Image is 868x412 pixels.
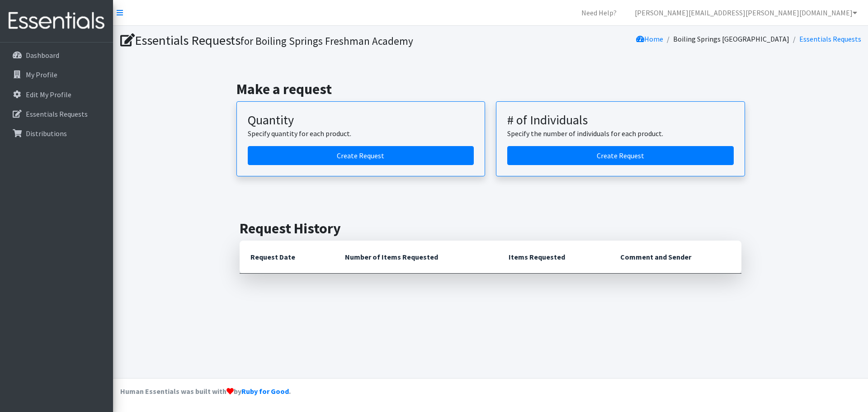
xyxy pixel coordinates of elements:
[4,105,109,123] a: Essentials Requests
[507,128,734,139] p: Specify the number of individuals for each product.
[799,34,861,43] a: Essentials Requests
[673,34,789,43] a: Boiling Springs [GEOGRAPHIC_DATA]
[507,146,734,165] a: Create a request by number of individuals
[4,85,109,104] a: Edit My Profile
[507,113,734,128] h3: # of Individuals
[120,387,291,396] strong: Human Essentials was built with by .
[240,220,741,237] h2: Request History
[236,81,745,98] h2: Make a request
[627,4,864,22] a: [PERSON_NAME][EMAIL_ADDRESS][PERSON_NAME][DOMAIN_NAME]
[241,34,413,47] small: for Boiling Springs Freshman Academy
[4,66,109,84] a: My Profile
[26,90,71,99] p: Edit My Profile
[240,241,334,274] th: Request Date
[4,46,109,64] a: Dashboard
[120,33,487,48] h1: Essentials Requests
[248,113,474,128] h3: Quantity
[26,51,59,60] p: Dashboard
[4,124,109,142] a: Distributions
[498,241,609,274] th: Items Requested
[26,109,88,118] p: Essentials Requests
[636,34,663,43] a: Home
[26,70,57,79] p: My Profile
[241,387,289,396] a: Ruby for Good
[609,241,741,274] th: Comment and Sender
[248,128,474,139] p: Specify quantity for each product.
[574,4,624,22] a: Need Help?
[248,146,474,165] a: Create a request by quantity
[334,241,498,274] th: Number of Items Requested
[26,129,67,138] p: Distributions
[4,6,109,36] img: HumanEssentials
